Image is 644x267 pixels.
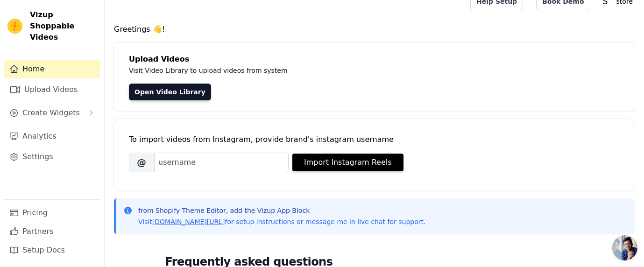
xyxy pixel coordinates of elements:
[129,84,211,100] a: Open Video Library
[138,217,425,226] p: Visit for setup instructions or message me in live chat for support.
[4,127,100,146] a: Analytics
[7,19,22,34] img: Vizup
[4,148,100,166] a: Settings
[612,235,637,260] a: Open chat
[4,80,100,99] a: Upload Videos
[4,241,100,260] a: Setup Docs
[30,9,97,43] span: Vizup Shoppable Videos
[129,134,620,145] div: To import videos from Instagram, provide brand's instagram username
[129,54,620,65] h4: Upload Videos
[292,154,403,171] button: Import Instagram Reels
[152,218,225,225] a: [DOMAIN_NAME][URL]
[4,204,100,222] a: Pricing
[22,107,80,119] span: Create Widgets
[4,222,100,241] a: Partners
[129,153,154,172] span: @
[154,153,289,172] input: username
[129,65,547,76] p: Visit Video Library to upload videos from system
[138,206,425,215] p: from Shopify Theme Editor, add the Vizup App Block
[4,104,100,122] button: Create Widgets
[114,24,635,35] h4: Greetings 👋!
[4,60,100,78] a: Home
